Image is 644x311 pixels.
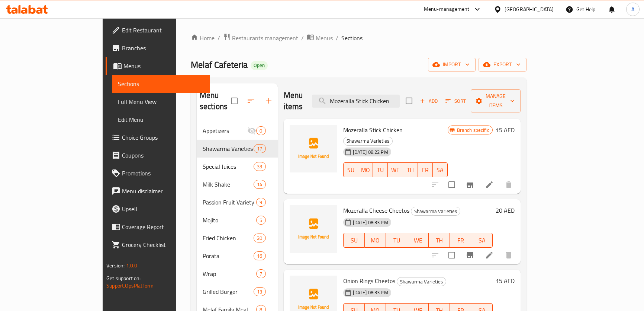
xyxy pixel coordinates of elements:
button: SA [471,233,492,248]
span: Passion Fruit Variety Flavours [203,198,257,207]
span: Add [419,97,439,105]
span: Shawarma Varieties [411,207,460,216]
li: / [336,34,338,42]
button: TH [403,162,418,177]
div: Appetizers0 [197,122,278,140]
span: Sections [118,79,204,88]
span: 7 [257,270,265,277]
span: A [631,5,634,13]
button: Sort [444,95,468,107]
span: Edit Restaurant [122,26,204,35]
span: Select all sections [226,93,242,109]
div: Passion Fruit Variety Flavours9 [197,193,278,211]
span: Manage items [477,92,515,110]
span: Menu disclaimer [122,187,204,196]
span: FR [421,165,430,175]
button: SA [433,162,448,177]
a: Support.OpsPlatform [106,281,154,291]
div: [GEOGRAPHIC_DATA] [505,5,554,13]
div: Menu-management [424,5,470,14]
span: Choice Groups [122,133,204,142]
span: Grocery Checklist [122,240,204,249]
span: Melaf Cafeteria [191,56,248,73]
div: items [254,180,265,189]
span: Select to update [444,247,460,263]
h6: 20 AED [496,205,515,216]
span: Sort items [441,95,471,107]
div: Special Juices33 [197,158,278,175]
span: Sections [341,34,363,42]
li: / [301,34,304,42]
span: Open [251,62,268,69]
span: import [434,60,470,69]
div: Open [251,61,268,70]
span: Shawarma Varieties [203,144,254,153]
nav: breadcrumb [191,33,527,43]
span: Branches [122,44,204,53]
span: Wrap [203,269,257,278]
a: Branches [106,39,210,57]
span: SA [474,235,489,246]
span: Mozeralla Cheese Cheetos [343,205,409,216]
div: items [256,216,265,225]
input: search [312,95,400,108]
a: Choice Groups [106,128,210,146]
span: Select to update [444,177,460,193]
span: 9 [257,199,265,206]
span: Grilled Burger [203,287,254,296]
div: Porata16 [197,247,278,265]
div: Shawarma Varieties [397,277,446,286]
span: MO [368,235,383,246]
a: Edit menu item [485,180,494,189]
span: Onion Rings Cheetos [343,275,395,286]
span: [DATE] 08:22 PM [350,149,391,156]
span: 1.0.0 [126,261,138,270]
span: Select section [401,93,417,109]
div: items [254,234,265,242]
div: items [256,198,265,207]
button: TH [429,233,450,248]
span: TH [406,165,415,175]
span: Shawarma Varieties [397,277,446,286]
span: Milk Shake [203,180,254,189]
span: Shawarma Varieties [344,137,392,145]
div: items [254,251,265,260]
button: Branch-specific-item [461,246,479,264]
div: Shawarma Varieties [411,207,460,216]
img: Mozeralla Stick Chicken [290,125,337,172]
div: items [256,126,265,135]
span: Upsell [122,204,204,213]
a: Menus [106,57,210,75]
button: Manage items [471,89,521,112]
h6: 15 AED [496,276,515,286]
span: Fried Chicken [203,234,254,242]
div: Grilled Burger13 [197,283,278,301]
span: Promotions [122,169,204,178]
button: WE [407,233,428,248]
div: Appetizers [203,126,248,135]
button: SU [343,233,365,248]
span: Version: [106,261,125,270]
span: Branch specific [454,127,492,134]
span: 20 [254,235,265,242]
a: Restaurants management [223,33,298,43]
span: Full Menu View [118,97,204,106]
div: Porata [203,251,254,260]
button: Add [417,95,441,107]
button: Add section [260,92,278,110]
span: Mojito [203,216,257,225]
a: Coverage Report [106,218,210,236]
svg: Inactive section [247,126,256,135]
button: FR [418,162,433,177]
span: Sort [445,97,466,105]
span: SU [347,165,355,175]
button: export [479,58,527,72]
div: Wrap7 [197,265,278,283]
span: 14 [254,181,265,188]
span: Sort sections [242,92,260,110]
span: TU [389,235,404,246]
div: items [254,144,265,153]
a: Menu disclaimer [106,182,210,200]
